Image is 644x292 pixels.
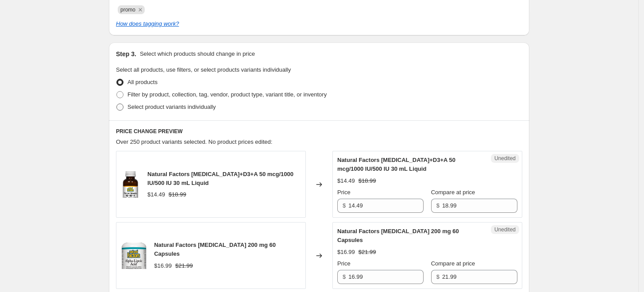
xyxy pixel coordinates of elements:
span: Unedited [494,226,516,233]
strike: $21.99 [175,261,193,270]
img: 2098_NF_CEHR_80x.png [121,242,147,269]
span: Filter by product, collection, tag, vendor, product type, variant title, or inventory [127,91,327,98]
img: 1298_3D_494e1114-1c70-439d-9e0b-b697c712d8b1_80x.png [121,171,140,198]
span: Compare at price [431,189,475,196]
span: Select product variants individually [127,104,216,110]
span: Compare at price [431,260,475,267]
strike: $18.99 [169,190,186,199]
span: Unedited [494,155,516,162]
span: All products [127,79,158,85]
h6: PRICE CHANGE PREVIEW [116,128,522,135]
span: $ [436,202,440,209]
span: Natural Factors [MEDICAL_DATA] 200 mg 60 Capsules [154,242,276,257]
strike: $18.99 [359,177,376,185]
a: How does tagging work? [116,20,179,27]
strike: $21.99 [359,248,376,257]
span: Natural Factors [MEDICAL_DATA] 200 mg 60 Capsules [337,228,459,243]
span: Price [337,260,351,267]
span: $ [436,273,440,280]
div: $16.99 [337,248,355,257]
p: Select which products should change in price [140,50,255,58]
span: Natural Factors [MEDICAL_DATA]+D3+A 50 mcg/1000 IU/500 IU 30 mL Liquid [147,171,293,186]
div: $14.49 [337,177,355,185]
span: Natural Factors [MEDICAL_DATA]+D3+A 50 mcg/1000 IU/500 IU 30 mL Liquid [337,157,455,172]
span: promo [120,7,135,13]
span: Over 250 product variants selected. No product prices edited: [116,138,272,145]
button: Remove promo [136,6,144,14]
span: $ [343,202,346,209]
div: $14.49 [147,190,165,199]
h2: Step 3. [116,50,136,58]
span: Price [337,189,351,196]
div: $16.99 [154,261,172,270]
span: $ [343,273,346,280]
span: Select all products, use filters, or select products variants individually [116,66,291,73]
